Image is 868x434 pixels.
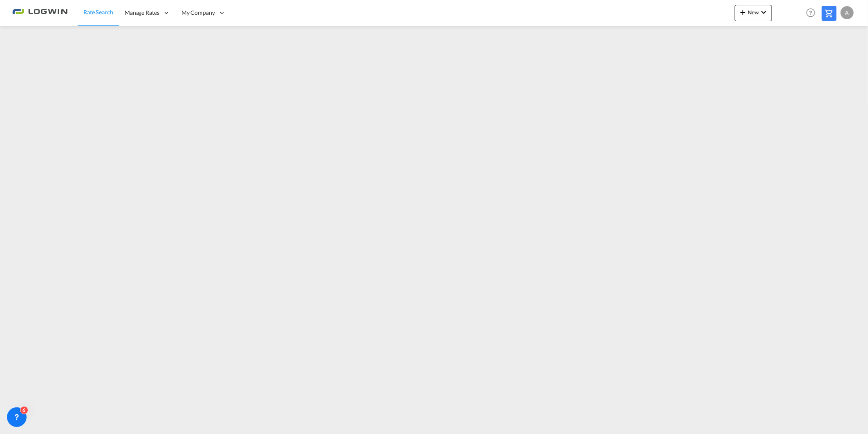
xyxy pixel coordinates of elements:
[181,9,215,17] span: My Company
[804,6,822,20] div: Help
[841,6,854,19] div: A
[738,9,769,16] span: New
[738,7,748,17] md-icon: icon-plus 400-fg
[125,9,159,17] span: Manage Rates
[735,5,772,21] button: icon-plus 400-fgNewicon-chevron-down
[759,7,769,17] md-icon: icon-chevron-down
[83,9,113,16] span: Rate Search
[12,4,67,22] img: 2761ae10d95411efa20a1f5e0282d2d7.png
[804,6,818,20] span: Help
